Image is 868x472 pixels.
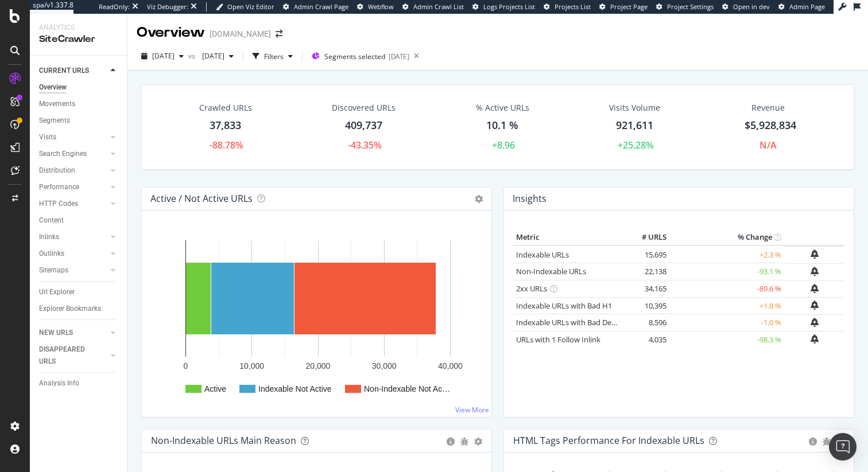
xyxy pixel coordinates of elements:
[283,2,348,11] a: Admin Crawl Page
[39,98,75,110] div: Movements
[39,327,73,339] div: NEW URLS
[823,438,831,446] div: bug
[227,2,274,11] span: Open Viz Editor
[39,65,107,77] a: CURRENT URLS
[555,2,591,11] span: Projects List
[809,438,817,446] div: circle-info
[39,198,107,210] a: HTTP Codes
[722,2,770,11] a: Open in dev
[516,317,641,327] a: Indexable URLs with Bad Description
[372,361,397,370] text: 30,000
[623,245,669,263] td: 15,695
[483,2,535,11] span: Logs Projects List
[39,148,107,160] a: Search Engines
[811,249,819,259] div: bell-plus
[39,131,56,143] div: Visits
[669,229,784,246] th: % Change
[39,165,107,177] a: Distribution
[623,314,669,331] td: 8,596
[669,314,784,331] td: -1.0 %
[39,33,118,46] div: SiteCrawler
[789,2,825,11] span: Admin Page
[402,2,464,11] a: Admin Crawl List
[368,2,394,11] span: Webflow
[39,181,107,193] a: Performance
[210,139,243,152] div: -88.78%
[39,81,119,93] a: Overview
[294,2,348,11] span: Admin Crawl Page
[39,286,75,298] div: Url Explorer
[513,229,623,246] th: Metric
[811,267,819,276] div: bell-plus
[516,249,569,260] a: Indexable URLs
[39,231,59,243] div: Inlinks
[324,52,385,61] span: Segments selected
[623,229,669,246] th: # URLS
[751,102,785,114] span: Revenue
[264,52,284,61] div: Filters
[475,195,483,203] i: Options
[276,30,282,38] div: arrow-right-arrow-left
[39,231,107,243] a: Inlinks
[39,264,107,276] a: Sitemaps
[39,344,107,368] a: DISAPPEARED URLS
[669,297,784,314] td: +1.8 %
[623,280,669,298] td: 34,165
[39,264,68,276] div: Sitemaps
[39,303,119,315] a: Explorer Bookmarks
[184,361,188,370] text: 0
[609,102,660,114] div: Visits Volume
[364,384,450,393] text: Non-Indexable Not Ac…
[39,214,119,227] a: Content
[39,248,107,260] a: Outlinks
[99,2,130,11] div: ReadOnly:
[239,361,264,370] text: 10,000
[39,115,70,127] div: Segments
[39,115,119,127] a: Segments
[348,139,382,152] div: -43.35%
[357,2,394,11] a: Webflow
[39,214,64,227] div: Content
[332,102,396,114] div: Discovered URLs
[39,98,119,110] a: Movements
[745,118,796,132] span: $5,928,834
[616,118,653,133] div: 921,611
[472,2,535,11] a: Logs Projects List
[492,139,515,152] div: +8.96
[147,2,188,11] div: Viz Debugger:
[39,198,78,210] div: HTTP Codes
[599,2,648,11] a: Project Page
[188,51,197,61] span: vs
[150,191,253,206] h4: Active / Not Active URLs
[476,102,529,114] div: % Active URLs
[389,52,409,61] div: [DATE]
[39,181,79,193] div: Performance
[248,47,297,65] button: Filters
[811,284,819,293] div: bell-plus
[669,263,784,280] td: -93.1 %
[759,139,777,152] div: N/A
[656,2,714,11] a: Project Settings
[39,81,67,93] div: Overview
[778,2,825,11] a: Admin Page
[39,344,97,368] div: DISAPPEARED URLS
[618,139,654,152] div: +25.28%
[210,118,241,133] div: 37,833
[306,361,331,370] text: 20,000
[258,384,332,393] text: Indexable Not Active
[39,377,79,389] div: Analysis Info
[39,377,119,389] a: Analysis Info
[623,331,669,348] td: 4,035
[39,286,119,298] a: Url Explorer
[811,318,819,327] div: bell-plus
[438,361,463,370] text: 40,000
[137,23,205,42] div: Overview
[152,51,175,61] span: 2025 Aug. 27th
[733,2,770,11] span: Open in dev
[513,435,704,446] div: HTML Tags Performance for Indexable URLs
[516,266,586,276] a: Non-Indexable URLs
[151,229,482,408] div: A chart.
[669,331,784,348] td: -98.3 %
[516,301,612,311] a: Indexable URLs with Bad H1
[39,131,107,143] a: Visits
